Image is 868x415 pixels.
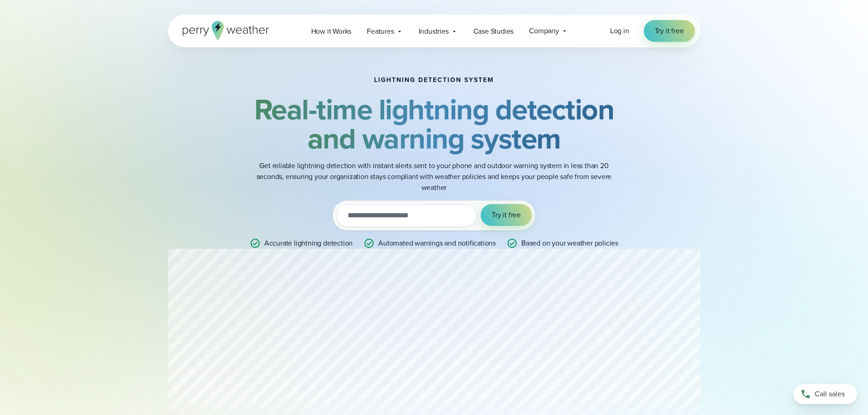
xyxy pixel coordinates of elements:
[252,160,616,193] p: Get reliable lightning detection with instant alerts sent to your phone and outdoor warning syste...
[466,22,522,41] a: Case Studies
[473,26,514,37] span: Case Studies
[492,210,521,220] span: Try it free
[419,26,449,37] span: Industries
[815,389,845,400] span: Call sales
[378,238,496,249] p: Automated warnings and notifications
[481,204,532,226] button: Try it free
[793,384,857,404] a: Call sales
[254,88,614,160] strong: Real-time lightning detection and warning system
[655,26,684,36] span: Try it free
[264,238,353,249] p: Accurate lightning detection
[311,26,352,37] span: How it Works
[529,26,559,36] span: Company
[374,77,494,84] h1: Lightning detection system
[610,26,629,36] a: Log in
[303,22,360,41] a: How it Works
[367,26,394,37] span: Features
[521,238,618,249] p: Based on your weather policies
[644,20,695,42] a: Try it free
